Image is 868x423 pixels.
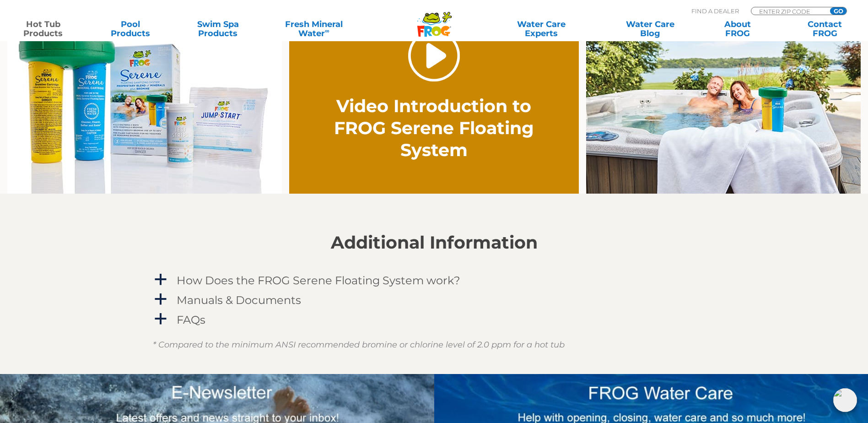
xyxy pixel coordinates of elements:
[153,292,716,309] a: a Manuals & Documents
[333,95,535,161] h2: Video Introduction to FROG Serene Floating System
[833,388,857,412] img: openIcon
[830,7,846,15] input: GO
[408,30,460,81] a: Play Video
[758,7,820,15] input: Zip Code Form
[271,20,356,38] a: Fresh MineralWater∞
[97,20,165,38] a: PoolProducts
[486,20,597,38] a: Water CareExperts
[703,20,771,38] a: AboutFROG
[153,340,565,350] em: * Compared to the minimum ANSI recommended bromine or chlorine level of 2.0 ppm for a hot tub
[154,312,167,326] span: a
[153,311,716,328] a: a FAQs
[616,20,684,38] a: Water CareBlog
[153,233,716,253] h2: Additional Information
[153,272,716,289] a: a How Does the FROG Serene Floating System work?
[154,273,167,287] span: a
[9,20,77,38] a: Hot TubProducts
[177,294,301,306] h4: Manuals & Documents
[154,293,167,306] span: a
[691,7,739,15] p: Find A Dealer
[791,20,859,38] a: ContactFROG
[325,27,329,34] sup: ∞
[184,20,252,38] a: Swim SpaProducts
[177,274,460,287] h4: How Does the FROG Serene Floating System work?
[177,314,205,326] h4: FAQs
